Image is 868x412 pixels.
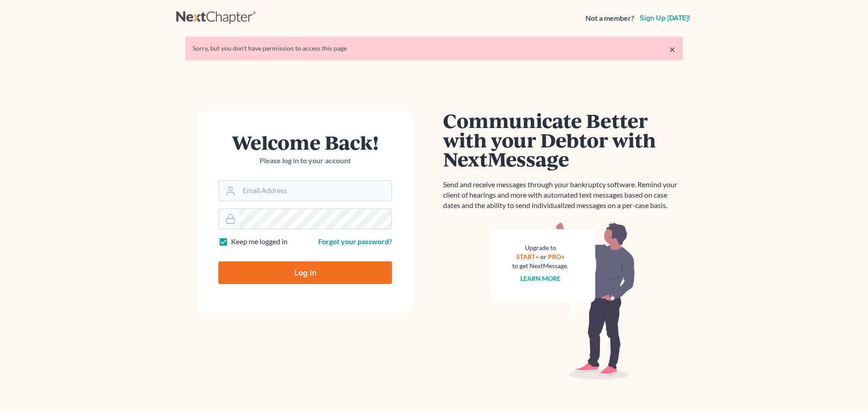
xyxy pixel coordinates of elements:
strong: Not a member? [585,13,634,24]
h1: Communicate Better with your Debtor with NextMessage [443,111,683,169]
input: Log In [218,261,392,284]
h1: Welcome Back! [218,133,392,152]
a: PRO+ [548,253,565,260]
p: Send and receive messages through your bankruptcy software. Remind your client of hearings and mo... [443,180,683,211]
a: × [669,44,675,55]
a: Sign up [DATE]! [638,14,692,22]
p: Please log in to your account [218,156,392,166]
a: START+ [516,253,539,260]
a: Forgot your password? [318,237,392,246]
div: to get NextMessage. [512,261,568,270]
img: nextmessage_bg-59042aed3d76b12b5cd301f8e5b87938c9018125f34e5fa2b7a6b67550977c72.svg [491,222,635,380]
div: Sorry, but you don't have permission to access this page [193,44,675,53]
label: Keep me logged in [231,237,288,247]
span: or [540,253,547,260]
div: Upgrade to [512,243,568,252]
a: Learn more [520,275,561,282]
input: Email Address [239,181,392,201]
